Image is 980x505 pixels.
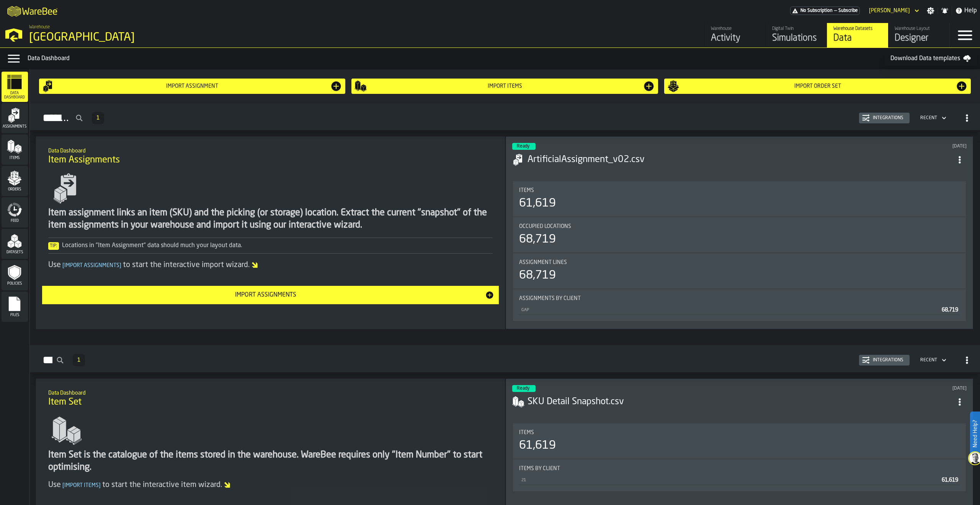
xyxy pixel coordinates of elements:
a: Download Data templates [884,51,977,66]
span: — [834,8,837,13]
span: No Subscription [800,8,833,13]
h2: Sub Title [48,146,493,154]
div: Title [519,223,960,230]
div: Title [519,466,960,472]
div: stat-Items by client [513,459,966,491]
span: Help [964,6,977,15]
div: ButtonLoadMore-Load More-Prev-First-Last [89,112,107,124]
a: link-to-/wh/i/b5402f52-ce28-4f27-b3d4-5c6d76174849/data [827,23,888,48]
span: Import Assignments [61,263,123,268]
span: Orders [2,187,28,192]
div: Warehouse [711,26,759,31]
div: Locations in "Item Assignment" data should much your layout data. [48,241,493,250]
div: Simulations [772,32,821,44]
span: Item Assignments [48,154,120,166]
div: Integrations [870,357,906,363]
h3: ArtificialAssignment_v02.csv [528,154,953,166]
div: 68,719 [519,269,556,282]
button: button-Import assignment [39,79,346,94]
div: DropdownMenuValue-Nikola Ajzenhamer [866,6,921,15]
span: Tip: [48,242,59,250]
div: DropdownMenuValue-4 [917,356,948,365]
li: menu Orders [2,166,28,197]
h2: button-Items [30,345,980,372]
div: ItemListCard-DashboardItemContainer [506,136,973,329]
div: Import Items [367,83,643,89]
div: stat-Assignments by Client [513,289,966,321]
div: Use to start the interactive item wizard. [48,480,493,490]
div: Import Assignments [47,290,485,300]
span: Datasets [2,250,28,254]
label: button-toggle-Notifications [938,7,952,15]
span: Items [519,187,534,193]
span: [ [62,483,64,488]
div: StatList-item-21 [519,475,960,485]
div: Activity [711,32,759,44]
div: DropdownMenuValue-4 [920,115,937,121]
div: stat-Items [513,423,966,459]
span: Ready [517,386,529,391]
a: link-to-/wh/i/b5402f52-ce28-4f27-b3d4-5c6d76174849/designer [888,23,949,48]
div: title-Item Set [42,385,499,412]
span: Import Items [61,483,102,488]
div: title-Item Assignments [42,143,499,170]
li: menu Data Dashboard [2,72,28,102]
span: 1 [96,115,100,121]
div: [GEOGRAPHIC_DATA] [29,31,236,44]
label: Need Help? [971,412,979,455]
div: Item assignment links an item (SKU) and the picking (or storage) location. Extract the current "s... [48,207,493,231]
button: button-Integrations [859,113,910,123]
div: ButtonLoadMore-Load More-Prev-First-Last [70,354,88,366]
div: Import Order Set [679,83,955,89]
button: button-Import Order Set [664,79,971,94]
li: menu Feed [2,197,28,228]
span: ] [99,483,101,488]
h3: SKU Detail Snapshot.csv [528,396,953,408]
div: GAP [521,308,939,313]
div: Digital Twin [772,26,821,31]
li: menu Datasets [2,229,28,259]
div: stat-Items [513,181,966,216]
div: Title [519,295,960,302]
div: 68,719 [519,233,556,246]
label: button-toggle-Menu [950,23,980,48]
div: Data Dashboard [28,54,884,63]
div: DropdownMenuValue-4 [920,357,937,363]
div: DropdownMenuValue-Nikola Ajzenhamer [869,8,910,14]
span: Assignment lines [519,259,567,266]
span: Occupied Locations [519,223,571,230]
span: 61,619 [942,477,958,483]
span: Items [2,156,28,160]
span: Files [2,313,28,317]
span: 68,719 [942,307,958,313]
div: 61,619 [519,197,556,210]
h2: button-Assignments [30,103,980,130]
div: Title [519,187,960,193]
span: Assignments by Client [519,295,581,302]
a: link-to-/wh/i/b5402f52-ce28-4f27-b3d4-5c6d76174849/feed/ [704,23,766,48]
div: Integrations [870,115,906,121]
div: Updated: 10/8/2025, 4:27:07 PM Created: 10/8/2025, 4:26:52 PM [752,144,967,149]
span: Feed [2,219,28,223]
span: Assignments [2,125,28,129]
section: card-AssignmentDashboardCard [512,180,967,323]
div: Import assignment [54,83,330,89]
div: Title [519,259,960,266]
span: Ready [517,144,529,149]
div: stat-Assignment lines [513,253,966,289]
div: Title [519,430,960,436]
div: status-3 2 [512,385,536,392]
h2: Sub Title [48,389,493,396]
button: button-Integrations [859,355,910,366]
span: Items by client [519,466,560,472]
span: Policies [2,282,28,286]
li: menu Policies [2,260,28,291]
span: [ [62,263,64,268]
div: Designer [895,32,943,44]
div: StatList-item-GAP [519,305,960,315]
